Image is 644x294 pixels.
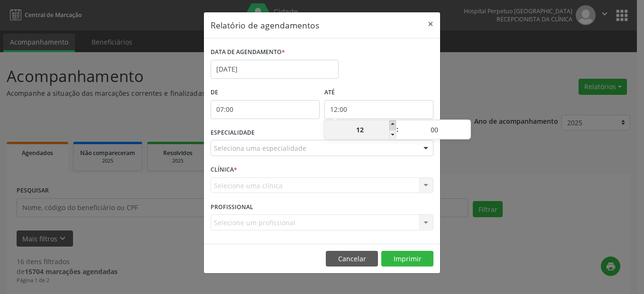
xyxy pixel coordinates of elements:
[211,163,237,177] label: CLÍNICA
[211,85,320,100] label: De
[214,143,306,153] span: Seleciona uma especialidade
[381,251,433,267] button: Imprimir
[211,126,255,140] label: ESPECIALIDADE
[211,19,319,31] h5: Relatório de agendamentos
[211,45,285,60] label: DATA DE AGENDAMENTO
[324,120,396,139] input: Hour
[324,100,433,119] input: Selecione o horário final
[421,12,440,36] button: Close
[211,60,339,79] input: Selecione uma data ou intervalo
[399,120,470,139] input: Minute
[396,120,399,139] span: :
[211,100,320,119] input: Selecione o horário inicial
[324,85,433,100] label: ATÉ
[326,251,378,267] button: Cancelar
[211,200,253,214] label: PROFISSIONAL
